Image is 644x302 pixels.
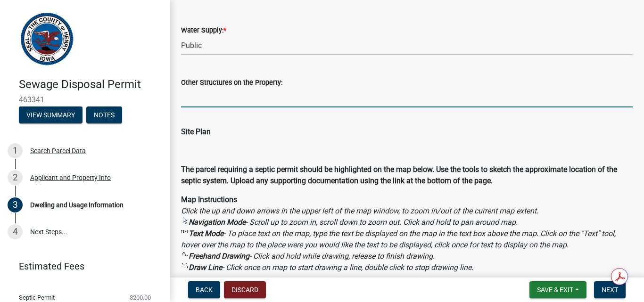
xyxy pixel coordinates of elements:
[86,106,122,123] button: Notes
[19,78,162,91] h4: Sewage Disposal Permit
[189,263,222,272] b: Draw Line
[189,229,223,238] b: Text Mode
[181,165,617,185] b: The parcel requiring a septic permit should be highlighted on the map below. Use the tools to ske...
[181,251,189,258] img: MarkupFreehand-16-Enabled.gif
[181,229,616,249] em: - To place text on the map, type the text be displayed on the map in the text box above the map. ...
[86,112,122,119] wm-modal-confirm: Notes
[181,273,189,281] img: MarkupPolygon-16-Enabled.gif
[189,263,473,272] em: - Click once on map to start drawing a line, double click to stop drawing line.
[189,252,435,261] em: - Click and hold while drawing, release to finish drawing.
[181,27,226,34] label: Water Supply:
[19,294,55,301] span: Septic Permit
[181,127,211,136] span: Site Plan
[224,281,266,298] button: Discard
[19,95,151,104] span: 463341
[8,197,23,212] div: 3
[189,218,518,227] em: - Scroll up to zoom in, scroll down to zoom out. Click and hold to pan around map.
[181,217,189,224] img: SelectionArrow-16-Enabled.gif
[30,174,111,181] div: Applicant and Property Info
[8,143,23,158] div: 1
[188,281,220,298] button: Back
[602,286,618,294] span: Next
[181,228,189,236] img: MarkupText-16-Enabled.gif
[189,252,249,261] b: Freehand Drawing
[537,286,573,294] span: Save & Exit
[8,170,23,185] div: 2
[181,262,189,269] img: MarkupLine-16-Enabled.gif
[19,106,83,123] button: View Summary
[594,281,626,298] button: Next
[8,224,23,239] div: 4
[181,195,237,204] b: Map Instructions
[130,294,151,301] span: $200.00
[529,281,586,298] button: Save & Exit
[189,218,246,227] b: Navigation Mode
[19,10,75,68] img: Henry County, Iowa
[181,80,282,86] label: Other Structures on the Property:
[30,147,86,154] div: Search Parcel Data
[181,206,538,215] em: Click the up and down arrows in the upper left of the map window, to zoom in/out of the current m...
[19,112,83,119] wm-modal-confirm: Summary
[8,257,155,276] a: Estimated Fees
[196,286,213,294] span: Back
[30,202,124,208] div: Dwelling and Usage Information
